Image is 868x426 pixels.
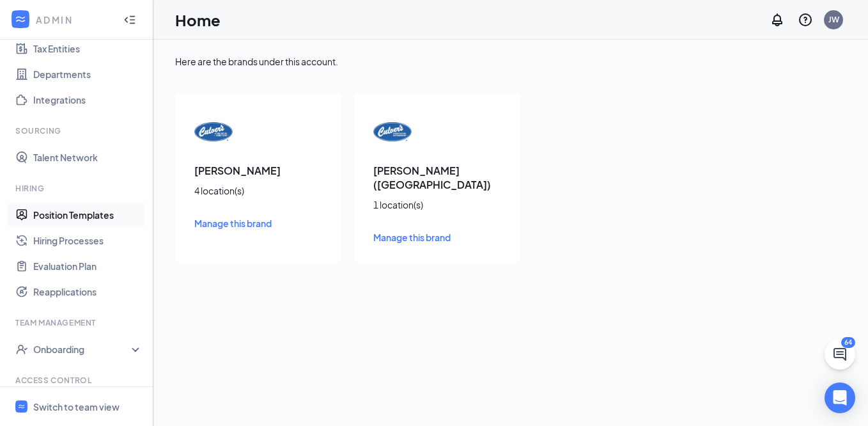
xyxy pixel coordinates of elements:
div: 64 [841,337,855,348]
a: Evaluation Plan [33,253,143,279]
svg: Notifications [770,12,785,28]
a: Hiring Processes [33,228,143,253]
svg: UserCheck [15,343,28,356]
img: Culver's logo [194,113,233,151]
div: Team Management [15,317,140,328]
div: Switch to team view [33,400,120,413]
div: Open Intercom Messenger [825,383,855,413]
span: Manage this brand [373,232,451,243]
span: Manage this brand [194,217,272,229]
h3: [PERSON_NAME] [194,164,322,178]
div: Onboarding [33,343,132,356]
img: Culver's (Vincennes) logo [373,113,412,151]
div: Hiring [15,183,140,194]
a: Manage this brand [194,216,322,230]
a: Reapplications [33,279,143,304]
a: Tax Entities [33,36,143,61]
div: Here are the brands under this account. [175,55,846,68]
svg: Collapse [123,13,136,26]
a: Talent Network [33,145,143,170]
h3: [PERSON_NAME] ([GEOGRAPHIC_DATA]) [373,164,501,192]
a: Departments [33,61,143,87]
svg: WorkstreamLogo [17,402,26,411]
div: Access control [15,375,140,386]
div: ADMIN [36,13,112,26]
a: Position Templates [33,202,143,228]
a: Manage this brand [373,230,501,244]
div: 1 location(s) [373,198,501,211]
div: JW [828,14,839,25]
a: Integrations [33,87,143,113]
button: ChatActive [825,339,855,370]
div: 4 location(s) [194,184,322,197]
svg: QuestionInfo [798,12,813,28]
svg: WorkstreamLogo [14,13,27,26]
svg: ChatActive [832,347,848,362]
div: Sourcing [15,125,140,136]
h1: Home [175,9,221,31]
